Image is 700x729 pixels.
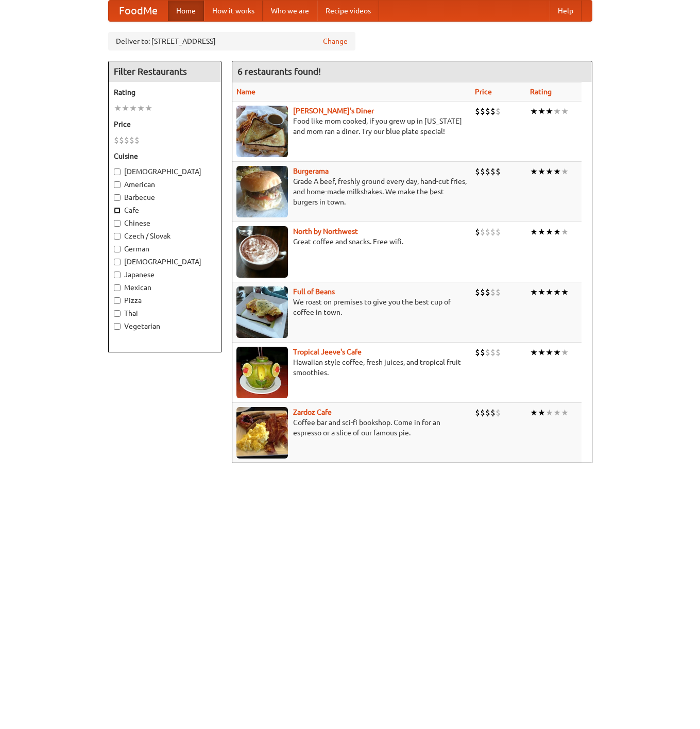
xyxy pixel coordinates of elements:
[114,181,121,188] input: American
[114,218,216,228] label: Chinese
[530,286,538,298] li: ★
[114,192,216,202] label: Barbecue
[485,226,490,238] li: $
[236,88,255,96] a: Name
[114,87,216,97] h5: Rating
[114,205,216,215] label: Cafe
[108,32,355,50] div: Deliver to: [STREET_ADDRESS]
[114,259,121,265] input: [DEMOGRAPHIC_DATA]
[530,106,538,117] li: ★
[485,347,490,358] li: $
[114,269,216,280] label: Japanese
[490,407,496,418] li: $
[480,106,485,117] li: $
[480,166,485,177] li: $
[114,168,121,175] input: [DEMOGRAPHIC_DATA]
[475,407,480,418] li: $
[129,103,137,114] li: ★
[236,407,288,459] img: zardoz.jpg
[114,246,121,252] input: German
[236,357,467,378] p: Hawaiian style coffee, fresh juices, and tropical fruit smoothies.
[114,103,122,114] li: ★
[550,1,582,21] a: Help
[538,347,545,358] li: ★
[114,282,216,293] label: Mexican
[236,297,467,317] p: We roast on premises to give you the best cup of coffee in town.
[114,323,121,330] input: Vegetarian
[114,179,216,190] label: American
[114,284,121,291] input: Mexican
[237,66,321,76] ng-pluralize: 6 restaurants found!
[490,286,496,298] li: $
[485,286,490,298] li: $
[561,407,569,418] li: ★
[114,321,216,331] label: Vegetarian
[114,151,216,161] h5: Cuisine
[137,103,145,114] li: ★
[530,407,538,418] li: ★
[545,226,553,238] li: ★
[109,1,168,21] a: FoodMe
[530,166,538,177] li: ★
[119,134,124,146] li: $
[236,106,288,157] img: sallys.jpg
[496,226,501,238] li: $
[236,236,467,247] p: Great coffee and snacks. Free wifi.
[114,134,119,146] li: $
[553,286,561,298] li: ★
[475,88,492,96] a: Price
[114,166,216,177] label: [DEMOGRAPHIC_DATA]
[480,347,485,358] li: $
[538,286,545,298] li: ★
[496,106,501,117] li: $
[545,347,553,358] li: ★
[485,106,490,117] li: $
[145,103,152,114] li: ★
[490,106,496,117] li: $
[293,408,332,416] a: Zardoz Cafe
[561,166,569,177] li: ★
[530,347,538,358] li: ★
[480,226,485,238] li: $
[236,417,467,438] p: Coffee bar and sci-fi bookshop. Come in for an espresso or a slice of our famous pie.
[263,1,317,21] a: Who we are
[293,167,329,175] a: Burgerama
[114,207,121,214] input: Cafe
[204,1,263,21] a: How it works
[545,166,553,177] li: ★
[114,194,121,201] input: Barbecue
[485,166,490,177] li: $
[293,107,374,115] a: [PERSON_NAME]'s Diner
[236,116,467,137] p: Food like mom cooked, if you grew up in [US_STATE] and mom ran a diner. Try our blue plate special!
[475,347,480,358] li: $
[293,227,358,235] a: North by Northwest
[114,295,216,306] label: Pizza
[109,61,221,82] h4: Filter Restaurants
[553,106,561,117] li: ★
[475,286,480,298] li: $
[496,286,501,298] li: $
[129,134,134,146] li: $
[114,308,216,318] label: Thai
[538,407,545,418] li: ★
[545,286,553,298] li: ★
[561,226,569,238] li: ★
[317,1,379,21] a: Recipe videos
[538,106,545,117] li: ★
[236,286,288,338] img: beans.jpg
[485,407,490,418] li: $
[475,226,480,238] li: $
[545,407,553,418] li: ★
[293,287,335,296] a: Full of Beans
[553,347,561,358] li: ★
[236,347,288,398] img: jeeves.jpg
[236,166,288,217] img: burgerama.jpg
[323,36,348,46] a: Change
[553,407,561,418] li: ★
[490,166,496,177] li: $
[122,103,129,114] li: ★
[496,347,501,358] li: $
